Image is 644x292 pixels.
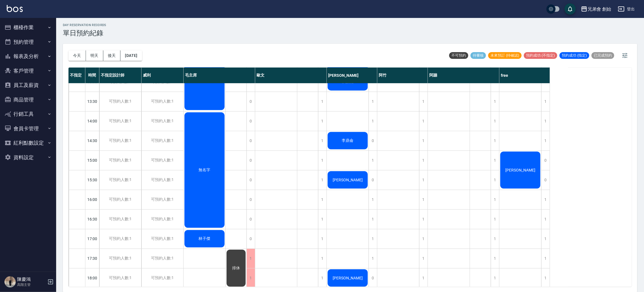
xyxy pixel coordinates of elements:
[85,170,99,190] div: 15:30
[68,68,85,83] div: 不指定
[541,131,550,150] div: 1
[524,53,557,58] span: 預約成功 (不指定)
[541,170,550,190] div: 0
[419,131,428,150] div: 1
[327,68,377,83] div: [PERSON_NAME]
[141,131,183,150] div: 可預約人數:1
[369,92,377,111] div: 1
[318,249,326,268] div: 1
[141,68,184,83] div: 威利
[419,268,428,288] div: 1
[99,229,141,249] div: 可預約人數:1
[99,210,141,229] div: 可預約人數:1
[2,20,54,35] button: 櫃檯作業
[541,190,550,209] div: 1
[246,268,255,288] div: 1
[2,107,54,121] button: 行銷工具
[231,266,241,271] span: 排休
[488,53,522,58] span: 未來預訂 (待確認)
[428,68,499,83] div: 阿蹦
[120,50,142,61] button: [DATE]
[491,170,499,190] div: 1
[419,190,428,209] div: 1
[369,170,377,190] div: 0
[369,229,377,249] div: 1
[2,136,54,150] button: 紅利點數設定
[471,53,486,58] span: 待審核
[419,92,428,111] div: 1
[318,268,326,288] div: 1
[85,131,99,150] div: 14:30
[541,210,550,229] div: 1
[141,210,183,229] div: 可預約人數:1
[7,5,23,12] img: Logo
[616,4,637,14] button: 登出
[85,268,99,288] div: 18:00
[318,190,326,209] div: 1
[588,6,611,13] div: 兄弟會 創始
[419,210,428,229] div: 1
[419,229,428,249] div: 1
[491,229,499,249] div: 1
[99,131,141,150] div: 可預約人數:1
[332,178,364,182] span: [PERSON_NAME]
[541,229,550,249] div: 1
[255,68,327,83] div: 歐文
[377,68,428,83] div: 阿竹
[318,229,326,249] div: 1
[246,210,255,229] div: 0
[318,112,326,131] div: 1
[85,209,99,229] div: 16:30
[318,92,326,111] div: 1
[85,249,99,268] div: 17:30
[491,92,499,111] div: 1
[246,170,255,190] div: 0
[541,268,550,288] div: 1
[99,268,141,288] div: 可預約人數:1
[369,112,377,131] div: 1
[17,282,46,287] p: 高階主管
[541,151,550,170] div: 0
[2,78,54,92] button: 員工及薪資
[198,236,212,241] span: 林子傑
[318,170,326,190] div: 1
[85,190,99,209] div: 16:00
[99,92,141,111] div: 可預約人數:1
[85,92,99,111] div: 13:30
[499,68,550,83] div: free
[2,35,54,49] button: 預約管理
[99,170,141,190] div: 可預約人數:1
[99,190,141,209] div: 可預約人數:1
[541,249,550,268] div: 1
[419,249,428,268] div: 1
[141,190,183,209] div: 可預約人數:1
[246,249,255,268] div: 1
[579,3,613,15] button: 兄弟會 創始
[99,249,141,268] div: 可預約人數:1
[86,50,103,61] button: 明天
[141,229,183,249] div: 可預約人數:1
[103,50,121,61] button: 後天
[419,170,428,190] div: 1
[491,268,499,288] div: 1
[63,23,106,27] h2: day Reservation records
[318,131,326,150] div: 1
[141,112,183,131] div: 可預約人數:1
[99,68,141,83] div: 不指定設計師
[419,151,428,170] div: 1
[341,138,355,143] span: 李鼎侖
[369,249,377,268] div: 1
[449,53,468,58] span: 不可預約
[491,190,499,209] div: 1
[141,151,183,170] div: 可預約人數:1
[318,151,326,170] div: 1
[369,268,377,288] div: 0
[99,151,141,170] div: 可預約人數:1
[68,50,86,61] button: 今天
[85,150,99,170] div: 15:00
[2,121,54,136] button: 會員卡管理
[369,190,377,209] div: 1
[369,131,377,150] div: 0
[85,111,99,131] div: 14:00
[198,168,212,173] span: 無名字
